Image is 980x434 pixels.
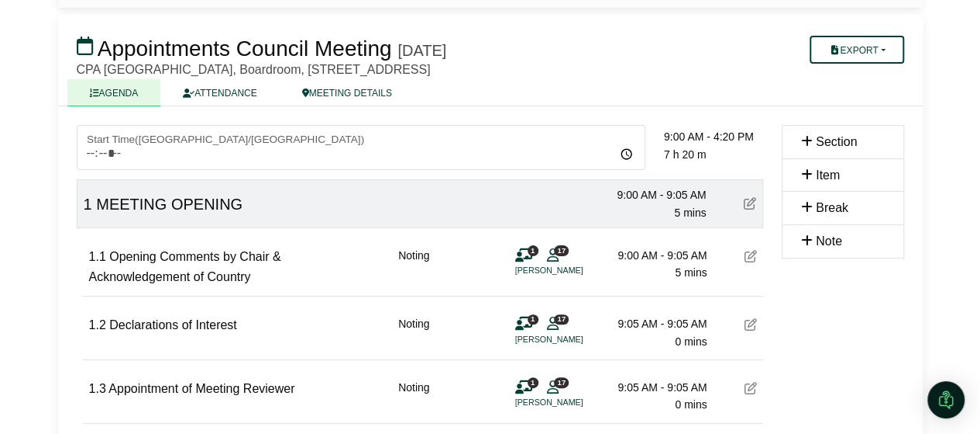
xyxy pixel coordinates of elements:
span: Opening Comments by Chair & Acknowledgement of Country [89,250,281,283]
li: [PERSON_NAME] [515,264,631,277]
span: 1 [528,245,538,255]
span: Item [816,168,840,182]
a: AGENDA [67,79,161,106]
li: [PERSON_NAME] [515,333,631,346]
span: 1.3 [89,382,106,395]
span: 17 [554,245,569,255]
span: MEETING OPENING [96,196,242,213]
span: 5 mins [675,266,707,279]
div: 9:05 AM - 9:05 AM [599,379,707,396]
span: 1 [528,314,538,325]
button: Export [810,36,903,64]
a: ATTENDANCE [160,79,279,106]
span: 5 mins [674,207,706,219]
span: 1 [528,377,538,387]
span: CPA [GEOGRAPHIC_DATA], Boardroom, [STREET_ADDRESS] [77,63,431,76]
span: Break [816,201,848,214]
span: Appointment of Meeting Reviewer [108,382,294,395]
span: 17 [554,314,569,325]
li: [PERSON_NAME] [515,396,631,409]
span: 17 [554,377,569,387]
span: 0 mins [675,335,707,348]
span: Section [816,135,857,148]
div: 9:00 AM - 9:05 AM [599,247,707,264]
span: 1.1 [89,250,106,263]
span: Declarations of Interest [109,318,237,332]
span: 7 h 20 m [664,148,706,161]
span: Note [816,234,842,248]
div: Open Intercom Messenger [927,381,965,418]
div: Noting [398,379,429,414]
div: 9:05 AM - 9:05 AM [599,315,707,332]
div: Noting [398,315,429,350]
div: 9:00 AM - 9:05 AM [598,186,707,203]
span: 1.2 [89,318,106,332]
span: 1 [84,196,92,213]
div: [DATE] [397,41,446,60]
span: Appointments Council Meeting [98,36,392,61]
a: MEETING DETAILS [280,79,414,106]
div: Noting [398,247,429,286]
span: 0 mins [675,398,707,411]
div: 9:00 AM - 4:20 PM [664,128,772,145]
